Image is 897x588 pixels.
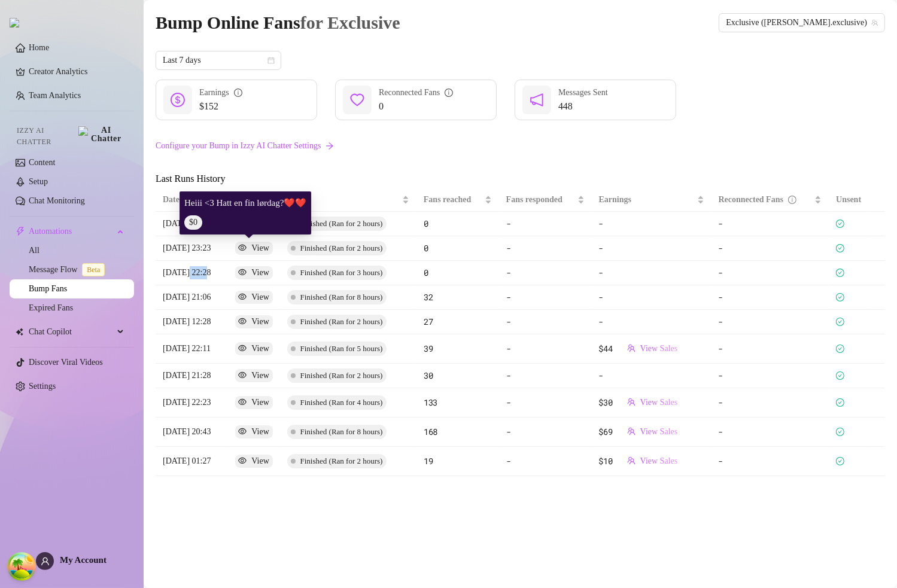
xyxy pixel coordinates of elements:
[300,317,383,326] span: Finished (Ran for 2 hours)
[29,284,67,293] a: Bump Fans
[199,99,242,114] span: $152
[788,196,796,204] span: info-circle
[238,344,247,352] span: eye
[156,139,885,153] a: Configure your Bump in Izzy AI Chatter Settings
[10,555,34,578] button: Open Tanstack query devtools
[163,266,221,279] article: [DATE] 22:28
[599,396,613,409] article: $30
[719,315,822,328] article: -
[627,344,635,352] span: team
[29,322,114,342] span: Chat Copilot
[78,126,124,143] img: AI Chatter
[506,242,585,255] article: -
[836,293,844,301] span: check-circle
[29,382,56,391] a: Settings
[300,371,383,380] span: Finished (Ran for 2 hours)
[719,217,822,230] article: -
[424,217,492,230] article: 0
[228,188,280,212] th: Message
[29,62,124,81] a: Creator Analytics
[171,93,185,107] span: dollar
[424,193,482,206] span: Fans reached
[627,398,635,406] span: team
[640,456,678,466] span: View Sales
[163,291,221,304] article: [DATE] 21:06
[424,455,492,468] article: 19
[599,217,604,230] article: -
[163,369,221,382] article: [DATE] 21:28
[29,265,110,274] a: Message FlowBeta
[29,43,49,52] a: Home
[163,51,274,69] span: Last 7 days
[424,266,492,279] article: 0
[506,455,585,468] article: -
[156,135,885,157] a: Configure your Bump in Izzy AI Chatter Settingsarrow-right
[719,425,822,438] article: -
[599,315,604,328] article: -
[719,369,822,382] article: -
[599,455,613,468] article: $10
[251,425,269,438] div: View
[836,244,844,252] span: check-circle
[300,456,383,465] span: Finished (Ran for 2 hours)
[184,215,202,230] span: $0
[251,455,269,468] div: View
[29,158,55,167] a: Content
[599,425,613,438] article: $69
[41,557,50,566] span: user
[424,425,492,438] article: 168
[424,369,492,382] article: 30
[280,188,416,212] th: Status
[618,422,688,441] button: View Sales
[836,371,844,380] span: check-circle
[156,172,357,186] span: Last Runs History
[558,99,608,114] span: 448
[627,427,635,435] span: team
[163,425,221,438] article: [DATE] 20:43
[424,315,492,328] article: 27
[829,188,868,212] th: Unsent
[234,89,242,97] span: info-circle
[300,268,383,277] span: Finished (Ran for 3 hours)
[251,342,269,355] div: View
[300,344,383,353] span: Finished (Ran for 5 hours)
[836,457,844,465] span: check-circle
[238,456,247,465] span: eye
[719,242,822,255] article: -
[60,555,107,565] span: My Account
[836,269,844,277] span: check-circle
[836,345,844,353] span: check-circle
[558,88,608,97] span: Messages Sent
[350,93,364,107] span: heart
[379,99,453,114] span: 0
[640,398,678,407] span: View Sales
[506,291,585,304] article: -
[424,396,492,409] article: 133
[29,358,103,367] a: Discover Viral Videos
[719,193,813,206] div: Reconnected Fans
[251,291,269,304] div: View
[29,222,114,241] span: Automations
[300,398,383,407] span: Finished (Ran for 4 hours)
[326,142,334,150] span: arrow-right
[17,125,74,148] span: Izzy AI Chatter
[424,242,492,255] article: 0
[618,452,688,471] button: View Sales
[251,242,269,255] div: View
[599,266,604,279] article: -
[251,266,269,279] div: View
[506,396,585,409] article: -
[300,13,400,32] span: for Exclusive
[506,425,585,438] article: -
[506,217,585,230] article: -
[719,396,822,409] article: -
[300,427,383,436] span: Finished (Ran for 8 hours)
[29,91,81,100] a: Team Analytics
[599,242,604,255] article: -
[251,396,269,409] div: View
[640,427,678,437] span: View Sales
[29,303,73,312] a: Expired Fans
[156,188,228,212] th: Date
[267,57,275,64] span: calendar
[719,291,822,304] article: -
